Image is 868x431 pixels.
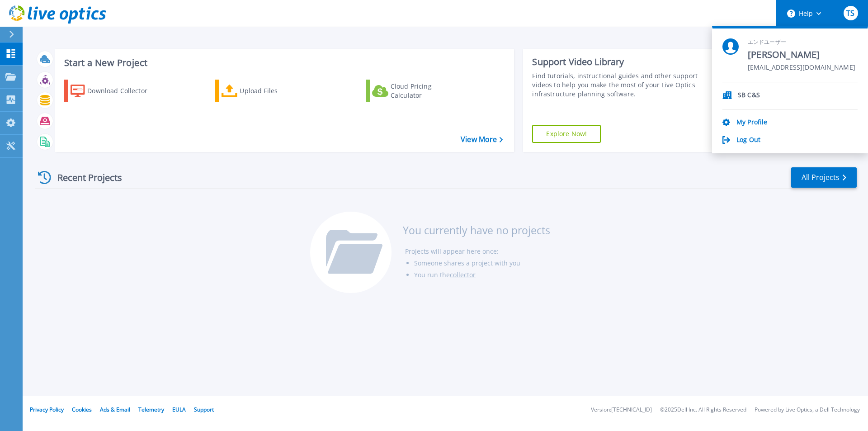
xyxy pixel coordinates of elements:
[30,406,64,413] a: Privacy Policy
[72,406,92,413] a: Cookies
[414,269,550,281] li: You run the
[748,49,855,61] span: [PERSON_NAME]
[64,80,165,102] a: Download Collector
[100,406,130,413] a: Ads & Email
[366,80,467,102] a: Cloud Pricing Calculator
[755,407,860,413] li: Powered by Live Optics, a Dell Technology
[215,80,316,102] a: Upload Files
[405,246,550,257] li: Projects will appear here once:
[791,167,857,188] a: All Projects
[738,91,760,100] p: SB C&S
[64,58,503,68] h3: Start a New Project
[461,135,503,144] a: View More
[138,406,164,413] a: Telemetry
[748,64,855,72] span: [EMAIL_ADDRESS][DOMAIN_NAME]
[87,82,160,100] div: Download Collector
[532,56,702,68] div: Support Video Library
[748,38,855,46] span: エンドユーザー
[403,225,550,235] h3: You currently have no projects
[414,257,550,269] li: Someone shares a project with you
[736,118,767,127] a: My Profile
[532,125,601,143] a: Explore Now!
[172,406,186,413] a: EULA
[736,136,760,145] a: Log Out
[35,166,134,189] div: Recent Projects
[194,406,214,413] a: Support
[846,9,854,17] span: TS
[450,270,476,279] a: collector
[532,71,702,99] div: Find tutorials, instructional guides and other support videos to help you make the most of your L...
[591,407,652,413] li: Version: [TECHNICAL_ID]
[240,82,312,100] div: Upload Files
[660,407,746,413] li: © 2025 Dell Inc. All Rights Reserved
[391,82,463,100] div: Cloud Pricing Calculator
